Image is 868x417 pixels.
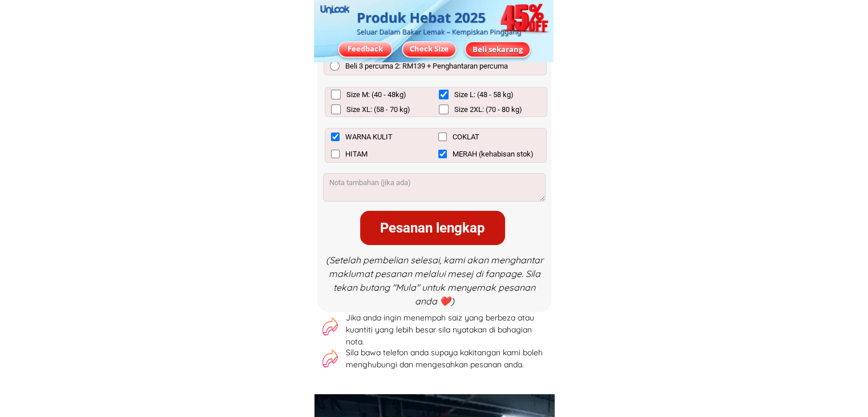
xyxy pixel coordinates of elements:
input: Size M: (40 - 48kg) [331,90,341,99]
span: Size 2XL: (70 - 80 kg) [454,104,522,115]
div: Check Size [403,43,455,55]
div: Feedback [339,43,391,55]
p: Sila bawa telefon anda supaya kakitangan kami boleh menghubungi dan mengesahkan pesanan anda. [346,347,543,371]
p: (Setelah pembelian selesai, kami akan menghantar maklumat pesanan melalui mesej di fanpage. Sila ... [321,253,547,308]
input: Size 2XL: (70 - 80 kg) [439,105,449,114]
div: Beli sekarang [466,43,530,55]
p: Jika anda ingin menempah saiz yang berbeza atau kuantiti yang lebih besar sila nyatakan di bahagi... [346,312,544,348]
span: Size L: (48 - 58 kg) [454,89,514,101]
input: WARNA KULIT [331,133,340,141]
input: MERAH (kehabisan stok) [438,150,447,158]
div: Pesanan lengkap [360,218,505,238]
span: Size XL: (58 - 70 kg) [346,104,410,115]
span: COKLAT [453,131,479,143]
span: WARNA KULIT [345,131,393,143]
input: Beli 3 percuma 2: RM139 + Penghantaran percuma [330,61,340,71]
input: Size L: (48 - 58 kg) [439,90,449,99]
span: Size M: (40 - 48kg) [346,89,406,101]
span: HITAM [345,149,368,160]
input: COKLAT [438,133,447,141]
input: HITAM [331,150,340,158]
input: Size XL: (58 - 70 kg) [331,105,341,114]
span: Beli 3 percuma 2: RM139 + Penghantaran percuma [345,61,508,72]
span: MERAH (kehabisan stok) [453,149,534,160]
